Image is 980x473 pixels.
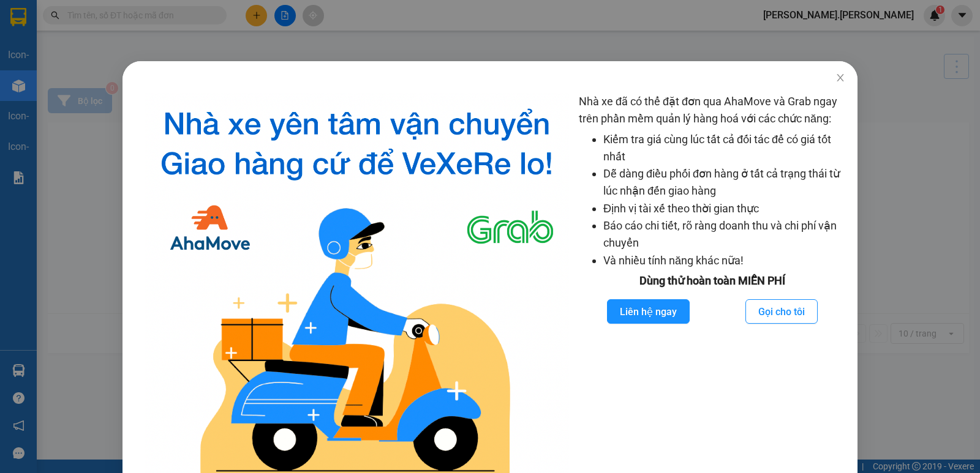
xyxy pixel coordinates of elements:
button: Liên hệ ngay [607,299,690,324]
span: Liên hệ ngay [620,304,677,319]
li: Định vị tài xế theo thời gian thực [603,200,845,217]
li: Báo cáo chi tiết, rõ ràng doanh thu và chi phí vận chuyển [603,217,845,252]
li: Dễ dàng điều phối đơn hàng ở tất cả trạng thái từ lúc nhận đến giao hàng [603,165,845,200]
div: Dùng thử hoàn toàn MIỄN PHÍ [579,272,845,289]
li: Kiểm tra giá cùng lúc tất cả đối tác để có giá tốt nhất [603,131,845,166]
span: Gọi cho tôi [758,304,805,319]
span: close [835,73,845,83]
li: Và nhiều tính năng khác nữa! [603,252,845,269]
button: Gọi cho tôi [745,299,818,324]
button: Close [823,61,858,95]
